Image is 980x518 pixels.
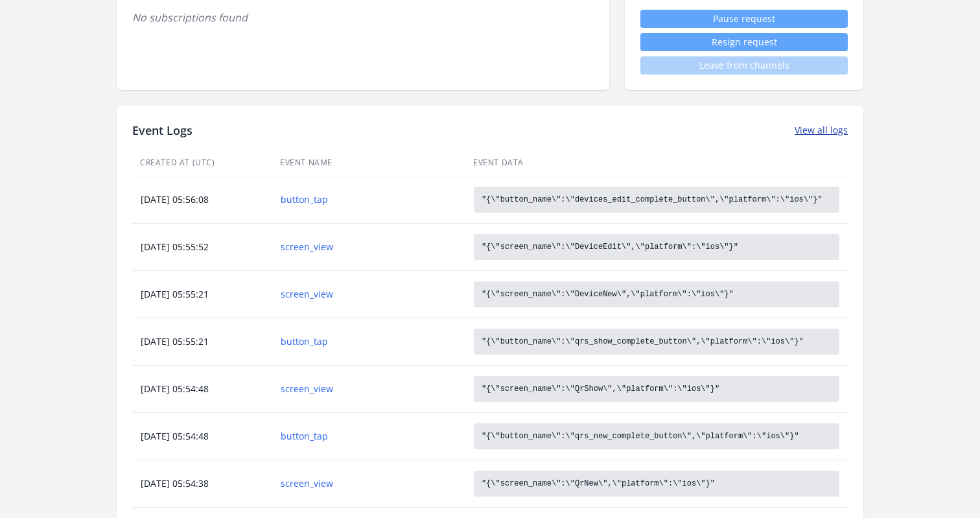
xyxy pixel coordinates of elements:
[281,430,457,443] a: button_tap
[281,383,457,395] a: screen_view
[474,376,839,402] pre: "{\"screen_name\":\"QrShow\",\"platform\":\"ios\"}"
[132,121,192,139] h2: Event Logs
[640,10,848,28] a: Pause request
[474,423,839,449] pre: "{\"button_name\":\"qrs_new_complete_button\",\"platform\":\"ios\"}"
[132,10,594,25] p: No subscriptions found
[474,329,839,355] pre: "{\"button_name\":\"qrs_show_complete_button\",\"platform\":\"ios\"}"
[133,335,272,348] div: [DATE] 05:55:21
[132,150,272,176] th: Created At (UTC)
[272,150,465,176] th: Event Name
[465,150,848,176] th: Event Data
[133,288,272,301] div: [DATE] 05:55:21
[281,193,457,206] a: button_tap
[281,288,457,301] a: screen_view
[133,193,272,206] div: [DATE] 05:56:08
[281,335,457,348] a: button_tap
[640,56,848,75] span: Leave from channels
[640,33,848,51] button: Resign request
[133,430,272,443] div: [DATE] 05:54:48
[474,281,839,307] pre: "{\"screen_name\":\"DeviceNew\",\"platform\":\"ios\"}"
[474,471,839,497] pre: "{\"screen_name\":\"QrNew\",\"platform\":\"ios\"}"
[133,477,272,490] div: [DATE] 05:54:38
[133,383,272,395] div: [DATE] 05:54:48
[281,477,457,490] a: screen_view
[474,187,839,213] pre: "{\"button_name\":\"devices_edit_complete_button\",\"platform\":\"ios\"}"
[281,241,457,253] a: screen_view
[133,241,272,253] div: [DATE] 05:55:52
[474,234,839,260] pre: "{\"screen_name\":\"DeviceEdit\",\"platform\":\"ios\"}"
[795,124,848,137] a: View all logs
